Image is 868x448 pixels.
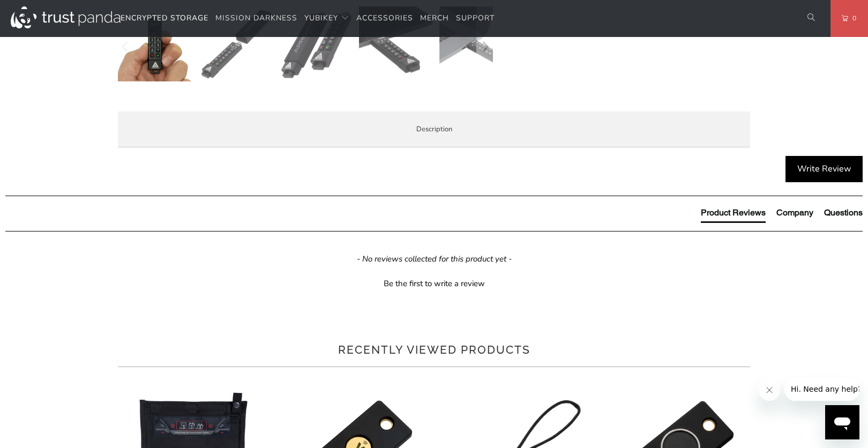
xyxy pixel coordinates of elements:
[121,13,208,23] span: Encrypted Storage
[701,207,766,219] div: Product Reviews
[784,377,859,401] iframe: Message from company
[215,13,297,23] span: Mission Darkness
[420,6,449,31] a: Merch
[118,341,750,359] h2: Recently viewed products
[121,6,208,31] a: Encrypted Storage
[215,6,297,31] a: Mission Darkness
[5,275,863,289] div: Be the first to write a review
[759,379,780,401] iframe: Close message
[6,8,77,16] span: Hi. Need any help?
[825,405,859,439] iframe: Button to launch messaging window
[357,253,512,265] em: - No reviews collected for this product yet -
[356,13,413,23] span: Accessories
[279,6,354,81] img: Apricorn Aegis Secure Key 3NXC 8GB - Trust Panda
[11,6,121,28] img: Trust Panda Australia
[824,207,863,219] div: Questions
[359,6,434,81] img: Apricorn Aegis Secure Key 3NXC 8GB - Trust Panda
[701,207,863,228] div: Reviews Tabs
[304,6,349,31] summary: YubiKey
[384,278,485,289] div: Be the first to write a review
[121,6,495,31] nav: Translation missing: en.navigation.header.main_nav
[785,156,863,183] div: Write Review
[117,6,134,87] button: Previous
[118,111,750,147] label: Description
[776,207,813,219] div: Company
[420,13,449,23] span: Merch
[356,6,413,31] a: Accessories
[848,12,857,24] span: 0
[476,6,493,87] button: Next
[439,6,514,81] img: Apricorn Aegis Secure Key 3NXC 8GB - Trust Panda
[118,6,193,81] img: Apricorn Aegis Secure Key 3NXC 8GB - Trust Panda
[304,13,338,23] span: YubiKey
[456,6,495,31] a: Support
[456,13,495,23] span: Support
[198,6,273,81] img: Apricorn Aegis Secure Key 3NXC 8GB - Trust Panda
